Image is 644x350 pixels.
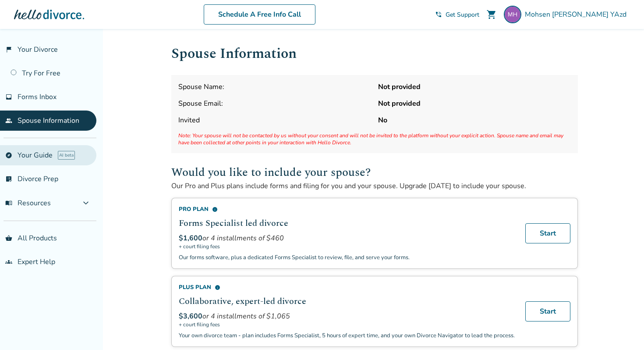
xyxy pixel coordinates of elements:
span: shopping_basket [5,235,12,242]
a: Start [525,301,570,321]
iframe: Chat Widget [600,308,644,350]
span: Forms Inbox [18,92,57,102]
span: Spouse Name: [178,82,371,92]
span: info [215,285,220,290]
span: + court filing fees [179,243,515,250]
strong: Not provided [378,99,571,108]
p: Your own divorce team - plan includes Forms Specialist, 5 hours of expert time, and your own Divo... [179,332,515,339]
h2: Collaborative, expert-led divorce [179,295,515,308]
div: Plus Plan [179,283,515,291]
span: Mohsen [PERSON_NAME] YAzd [525,10,630,19]
span: + court filing fees [179,321,515,328]
span: info [212,207,218,212]
span: expand_more [81,198,91,208]
span: phone_in_talk [435,11,442,18]
span: flag_2 [5,46,12,53]
span: Get Support [446,11,479,19]
a: Start [525,223,570,243]
span: inbox [5,93,12,100]
div: Pro Plan [179,205,515,213]
span: Invited [178,115,371,125]
span: Note: Your spouse will not be contacted by us without your consent and will not be invited to the... [178,132,571,146]
img: mhatami@gmail.com [504,6,521,23]
strong: No [378,115,571,125]
span: people [5,117,12,124]
a: Schedule A Free Info Call [204,4,315,25]
a: phone_in_talkGet Support [435,11,479,19]
span: AI beta [58,151,75,160]
span: groups [5,258,12,265]
h1: Spouse Information [171,43,578,64]
span: $3,600 [179,311,202,321]
span: Spouse Email: [178,99,371,108]
strong: Not provided [378,82,571,92]
span: list_alt_check [5,175,12,182]
span: explore [5,152,12,159]
p: Our Pro and Plus plans include forms and filing for you and your spouse. Upgrade [DATE] to includ... [171,181,578,191]
span: Resources [5,198,51,208]
div: or 4 installments of $1,065 [179,311,515,321]
h2: Would you like to include your spouse? [171,164,578,181]
span: $1,600 [179,233,202,243]
p: Our forms software, plus a dedicated Forms Specialist to review, file, and serve your forms. [179,254,515,261]
span: shopping_cart [486,9,497,20]
span: menu_book [5,200,12,207]
div: or 4 installments of $460 [179,233,515,243]
h2: Forms Specialist led divorce [179,217,515,230]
